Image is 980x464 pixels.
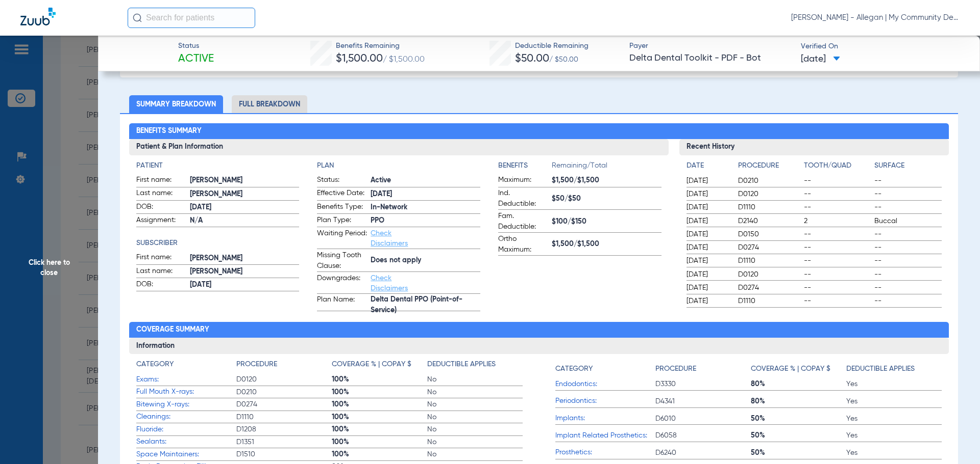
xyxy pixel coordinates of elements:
[655,396,751,406] span: D4341
[136,160,300,171] h4: Patient
[190,175,300,186] span: [PERSON_NAME]
[874,176,942,186] span: --
[874,189,942,199] span: --
[555,396,655,406] span: Periodontics:
[190,189,300,200] span: [PERSON_NAME]
[128,8,255,28] input: Search for patients
[332,359,411,370] h4: Coverage % | Copay $
[236,449,332,459] span: D1510
[371,300,480,311] span: Delta Dental PPO (Point-of-Service)
[317,160,480,171] h4: Plan
[129,95,223,113] li: Summary Breakdown
[555,413,655,424] span: Implants:
[804,296,871,306] span: --
[190,202,300,213] span: [DATE]
[738,229,800,239] span: D0150
[846,379,942,389] span: Yes
[498,160,552,175] app-breakdown-title: Benefits
[498,160,552,171] h4: Benefits
[236,399,332,410] span: D0274
[738,202,800,212] span: D1110
[804,216,871,226] span: 2
[555,364,593,374] h4: Category
[136,449,236,460] span: Space Maintainers:
[687,256,729,266] span: [DATE]
[555,379,655,390] span: Endodontics:
[371,175,480,186] span: Active
[129,322,949,338] h2: Coverage Summary
[129,139,669,155] h3: Patient & Plan Information
[136,266,186,278] span: Last name:
[136,215,186,227] span: Assignment:
[232,95,307,113] li: Full Breakdown
[804,160,871,171] h4: Tooth/Quad
[555,359,655,378] app-breakdown-title: Category
[332,359,427,373] app-breakdown-title: Coverage % | Copay $
[383,56,425,64] span: / $1,500.00
[552,175,661,186] span: $1,500/$1,500
[236,412,332,422] span: D1110
[804,160,871,175] app-breakdown-title: Tooth/Quad
[874,202,942,212] span: --
[136,436,236,447] span: Sealants:
[317,215,367,227] span: Plan Type:
[738,160,800,171] h4: Procedure
[804,176,871,186] span: --
[552,160,661,175] span: Remaining/Total
[655,359,751,378] app-breakdown-title: Procedure
[317,250,367,271] span: Missing Tooth Clause:
[133,13,142,22] img: Search Icon
[136,175,186,187] span: First name:
[136,424,236,435] span: Fluoride:
[751,430,846,441] span: 50%
[236,359,277,370] h4: Procedure
[655,414,751,424] span: D6010
[804,269,871,280] span: --
[687,160,729,175] app-breakdown-title: Date
[136,412,236,422] span: Cleanings:
[655,364,696,374] h4: Procedure
[336,53,383,64] span: $1,500.00
[190,253,300,264] span: [PERSON_NAME]
[332,387,427,397] span: 100%
[515,41,589,51] span: Deductible Remaining
[687,202,729,212] span: [DATE]
[687,189,729,199] span: [DATE]
[738,269,800,280] span: D0120
[136,374,236,385] span: Exams:
[136,387,236,397] span: Full Mouth X-rays:
[549,56,578,63] span: / $50.00
[371,215,480,226] span: PPO
[317,228,367,249] span: Waiting Period:
[136,359,236,373] app-breakdown-title: Category
[317,294,367,311] span: Plan Name:
[801,41,964,52] span: Verified On
[804,256,871,266] span: --
[515,53,549,64] span: $50.00
[236,374,332,385] span: D0120
[929,415,980,464] div: Chat Widget
[236,387,332,397] span: D0210
[874,296,942,306] span: --
[552,216,661,227] span: $100/$150
[751,414,846,424] span: 50%
[332,449,427,459] span: 100%
[136,399,236,410] span: Bitewing X-rays:
[427,359,496,370] h4: Deductible Applies
[427,359,523,373] app-breakdown-title: Deductible Applies
[136,279,186,291] span: DOB:
[751,379,846,389] span: 80%
[751,448,846,458] span: 50%
[498,211,548,232] span: Fam. Deductible:
[427,437,523,447] span: No
[236,437,332,447] span: D1351
[751,396,846,406] span: 80%
[687,176,729,186] span: [DATE]
[874,216,942,226] span: Buccal
[804,202,871,212] span: --
[738,242,800,253] span: D0274
[738,160,800,175] app-breakdown-title: Procedure
[136,359,174,370] h4: Category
